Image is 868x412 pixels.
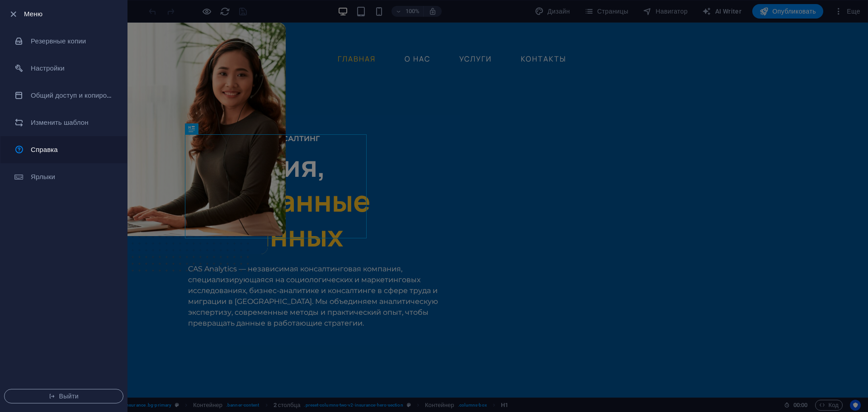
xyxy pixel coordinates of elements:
h6: Настройки [31,63,114,74]
h6: Изменить шаблон [31,117,114,128]
h6: Ярлыки [31,171,114,182]
h6: Меню [24,9,120,19]
h6: Резервные копии [31,36,114,47]
button: Выйти [4,389,123,403]
h6: Справка [31,144,114,155]
h6: Общий доступ и копирование сайта [31,90,114,101]
span: Выйти [12,393,116,400]
a: Справка [0,136,127,163]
